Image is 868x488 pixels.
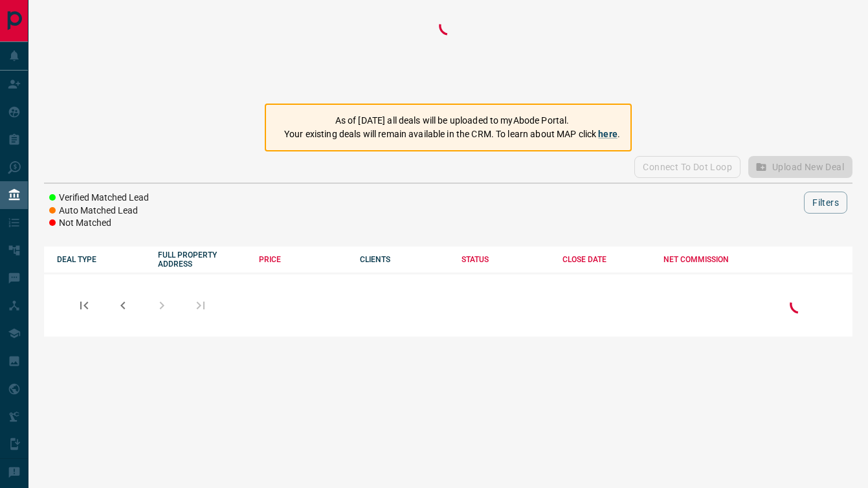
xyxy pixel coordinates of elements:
p: Your existing deals will remain available in the CRM. To learn about MAP click . [284,128,620,141]
div: Loading [786,291,812,319]
div: CLIENTS [360,255,448,264]
li: Verified Matched Lead [49,192,149,205]
div: Loading [436,13,462,91]
div: PRICE [259,255,347,264]
div: NET COMMISSION [663,255,751,264]
a: here [598,129,618,139]
li: Auto Matched Lead [49,205,149,217]
p: As of [DATE] all deals will be uploaded to myAbode Portal. [284,114,620,128]
div: FULL PROPERTY ADDRESS [158,250,246,269]
li: Not Matched [49,217,149,230]
div: CLOSE DATE [562,255,651,264]
button: Filters [804,192,847,214]
div: STATUS [462,255,550,264]
div: DEAL TYPE [57,255,145,264]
